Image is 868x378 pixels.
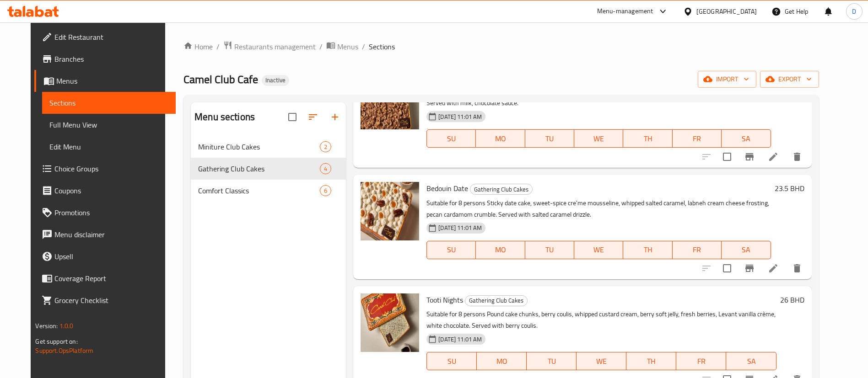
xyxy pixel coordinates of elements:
span: SA [730,355,772,368]
button: SA [726,352,776,370]
span: Sections [49,97,168,108]
span: Choice Groups [54,163,168,174]
span: FR [676,132,718,145]
span: Select to update [717,147,737,166]
a: Restaurants management [223,41,316,53]
span: import [705,74,749,85]
button: MO [476,241,525,259]
button: export [760,71,819,88]
button: WE [574,129,623,148]
div: Gathering Club Cakes [470,184,533,195]
a: Choice Groups [34,158,176,180]
span: Branches [54,53,168,64]
div: items [320,141,331,152]
div: Menu-management [597,6,653,17]
button: SA [722,129,771,148]
a: Edit Restaurant [34,26,176,48]
a: Sections [42,92,176,114]
div: Gathering Club Cakes4 [191,158,346,180]
span: SU [431,132,472,145]
a: Coupons [34,180,176,202]
a: Edit Menu [42,136,176,158]
span: [DATE] 11:01 AM [435,112,485,121]
span: WE [578,243,620,256]
span: Gathering Club Cakes [198,163,320,174]
span: FR [676,243,718,256]
span: Coverage Report [54,273,168,284]
span: TH [627,132,669,145]
span: Edit Menu [49,141,168,152]
span: export [767,74,812,85]
span: [DATE] 11:01 AM [435,224,485,232]
a: Grocery Checklist [34,289,176,311]
span: Coupons [54,185,168,196]
span: Select all sections [283,107,302,127]
a: Menus [326,41,358,53]
span: Grocery Checklist [54,295,168,306]
span: D [852,6,856,16]
span: TU [529,243,571,256]
button: FR [673,241,722,259]
button: FR [673,129,722,148]
span: Full Menu View [49,119,168,130]
button: TU [525,241,574,259]
span: Promotions [54,207,168,218]
button: SU [426,352,477,370]
span: Upsell [54,251,168,262]
a: Home [183,41,213,52]
button: SA [722,241,771,259]
span: Menus [337,41,358,52]
span: TU [529,132,571,145]
button: TU [527,352,577,370]
span: Select to update [717,259,737,278]
span: Get support on: [35,335,77,347]
span: TH [627,243,669,256]
button: TH [623,129,672,148]
span: MO [480,355,523,368]
button: import [698,71,756,88]
h6: 26 BHD [780,293,804,306]
span: 2 [320,143,331,151]
span: Sort sections [302,106,324,128]
button: WE [574,241,623,259]
span: Tooti Nights [426,293,463,307]
div: Inactive [262,75,289,86]
span: Version: [35,320,58,332]
a: Support.OpsPlatform [35,345,93,357]
span: SA [725,243,767,256]
span: TU [530,355,573,368]
nav: Menu sections [191,132,346,205]
span: Menus [56,75,168,86]
li: / [216,41,220,52]
button: MO [477,352,527,370]
span: Camel Club Cafe [183,69,258,90]
a: Full Menu View [42,114,176,136]
div: Comfort Classics [198,185,320,196]
div: [GEOGRAPHIC_DATA] [696,6,757,16]
span: SA [725,132,767,145]
button: FR [676,352,726,370]
a: Branches [34,48,176,70]
a: Upsell [34,245,176,267]
span: 6 [320,186,331,195]
button: TH [626,352,676,370]
button: SU [426,129,476,148]
span: FR [680,355,722,368]
span: Edit Restaurant [54,32,168,43]
li: / [319,41,323,52]
p: Suitable for 8 persons Pound cake chunks, berry coulis, whipped custard cream, berry soft jelly, ... [426,309,776,331]
span: Bedouin Date [426,181,468,195]
span: TH [630,355,673,368]
p: Suitable for 8 persons Sticky date cake, sweet-spice cre'me mousseline, whipped salted caramel, l... [426,197,771,220]
a: Promotions [34,202,176,224]
span: Restaurants management [234,41,316,52]
h2: Menu sections [194,110,255,124]
a: Coverage Report [34,267,176,289]
span: Menu disclaimer [54,229,168,240]
span: Miniture Club Cakes [198,141,320,152]
button: MO [476,129,525,148]
span: Sections [369,41,395,52]
div: Gathering Club Cakes [465,295,528,306]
